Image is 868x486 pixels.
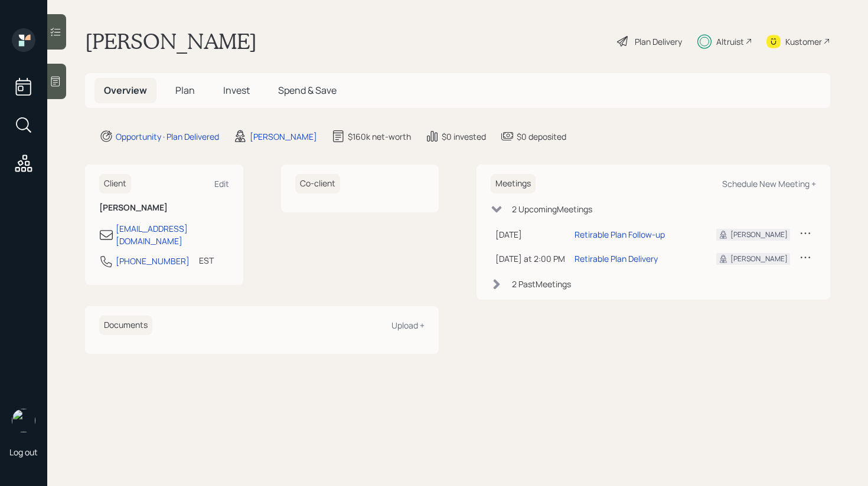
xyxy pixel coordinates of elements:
[575,228,665,241] div: Retirable Plan Follow-up
[517,130,566,143] div: $0 deposited
[512,203,592,215] div: 2 Upcoming Meeting s
[223,84,250,97] span: Invest
[104,84,147,97] span: Overview
[116,255,190,267] div: [PHONE_NUMBER]
[512,278,571,290] div: 2 Past Meeting s
[214,178,229,189] div: Edit
[250,130,317,143] div: [PERSON_NAME]
[199,254,214,267] div: EST
[722,178,816,189] div: Schedule New Meeting +
[785,35,822,48] div: Kustomer
[9,446,38,458] div: Log out
[99,174,131,193] h6: Client
[116,130,219,143] div: Opportunity · Plan Delivered
[495,228,565,241] div: [DATE]
[348,130,411,143] div: $160k net-worth
[99,316,152,335] h6: Documents
[99,203,229,213] h6: [PERSON_NAME]
[730,254,788,264] div: [PERSON_NAME]
[442,130,486,143] div: $0 invested
[491,174,536,193] h6: Meetings
[116,222,229,247] div: [EMAIL_ADDRESS][DOMAIN_NAME]
[575,252,658,265] div: Retirable Plan Delivery
[278,84,337,97] span: Spend & Save
[12,409,35,432] img: retirable_logo.png
[391,320,425,331] div: Upload +
[495,252,565,265] div: [DATE] at 2:00 PM
[295,174,340,193] h6: Co-client
[175,84,195,97] span: Plan
[716,35,744,48] div: Altruist
[730,229,788,240] div: [PERSON_NAME]
[85,28,257,54] h1: [PERSON_NAME]
[635,35,682,48] div: Plan Delivery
